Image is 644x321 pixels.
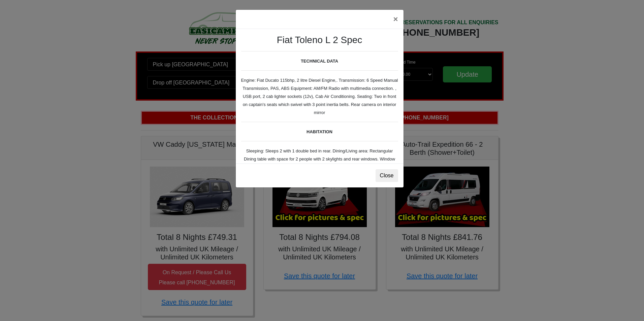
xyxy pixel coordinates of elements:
h3: Fiat Toleno L 2 Spec [241,34,398,46]
b: HABITATION [307,129,332,134]
button: × [388,10,403,29]
b: TECHNICAL DATA [301,59,338,64]
button: Close [376,169,398,182]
